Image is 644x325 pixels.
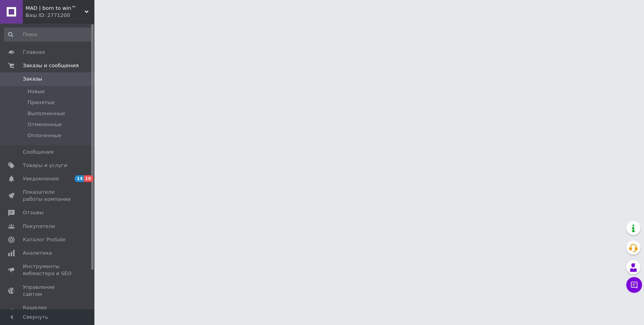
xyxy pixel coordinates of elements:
[23,236,65,243] span: Каталог ProSale
[26,5,85,12] span: MAD | born to win™
[23,250,52,257] span: Аналитика
[23,49,45,56] span: Главная
[626,277,642,293] button: Чат с покупателем
[23,75,42,83] span: Заказы
[23,263,73,277] span: Инструменты вебмастера и SEO
[23,223,55,230] span: Покупатели
[23,62,79,69] span: Заказы и сообщения
[23,284,73,298] span: Управление сайтом
[23,149,54,156] span: Сообщения
[75,175,84,182] span: 14
[23,175,59,182] span: Уведомления
[23,304,73,318] span: Кошелек компании
[28,110,65,117] span: Выполненные
[26,12,94,19] div: Ваш ID: 2771200
[84,175,93,182] span: 10
[23,189,73,203] span: Показатели работы компании
[28,99,55,106] span: Принятые
[23,209,44,216] span: Отзывы
[28,88,45,95] span: Новые
[4,28,93,42] input: Поиск
[28,132,61,139] span: Оплаченные
[23,162,67,169] span: Товары и услуги
[28,121,62,128] span: Отмененные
